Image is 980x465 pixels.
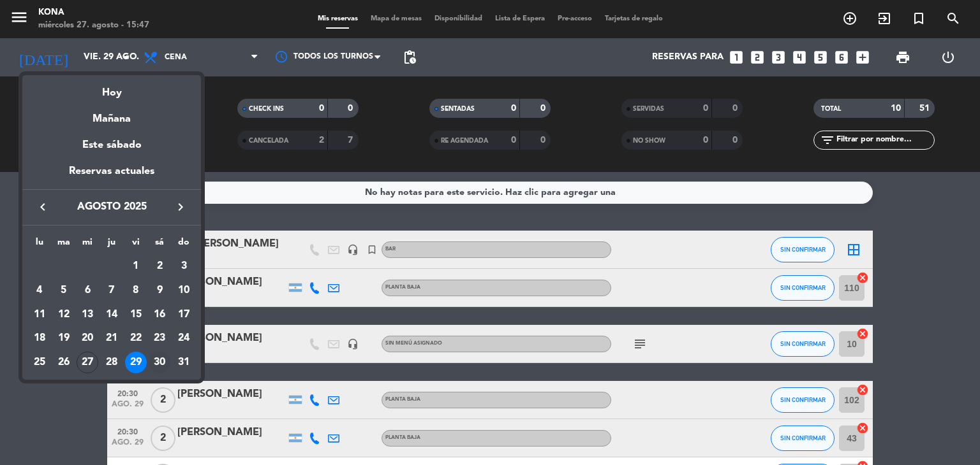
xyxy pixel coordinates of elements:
div: 22 [125,327,147,349]
div: 12 [53,304,75,325]
div: 25 [29,352,50,373]
div: 17 [173,304,195,325]
td: 26 de agosto de 2025 [52,350,76,375]
th: miércoles [75,235,100,255]
div: 2 [149,255,170,277]
td: 19 de agosto de 2025 [52,326,76,350]
div: Reservas actuales [22,163,201,189]
div: 19 [53,327,75,349]
div: 28 [101,352,122,373]
td: 28 de agosto de 2025 [100,350,124,375]
td: 17 de agosto de 2025 [172,303,196,327]
div: 6 [77,280,98,301]
div: 20 [77,327,98,349]
div: 15 [125,304,147,325]
th: viernes [124,235,148,255]
div: 31 [173,352,195,373]
th: sábado [148,235,172,255]
div: 5 [53,280,75,301]
button: keyboard_arrow_right [169,199,192,215]
span: agosto 2025 [54,199,169,215]
td: 9 de agosto de 2025 [148,278,172,303]
div: Mañana [22,101,201,127]
i: keyboard_arrow_left [35,199,50,215]
div: 29 [125,352,147,373]
div: 18 [29,327,50,349]
td: 13 de agosto de 2025 [75,303,100,327]
td: 16 de agosto de 2025 [148,303,172,327]
td: 18 de agosto de 2025 [27,326,52,350]
td: 20 de agosto de 2025 [75,326,100,350]
div: 26 [53,352,75,373]
div: 7 [101,280,122,301]
td: 3 de agosto de 2025 [172,254,196,278]
div: 10 [173,280,195,301]
td: 4 de agosto de 2025 [27,278,52,303]
div: 11 [29,304,50,325]
th: jueves [100,235,124,255]
div: 9 [149,280,170,301]
td: 7 de agosto de 2025 [100,278,124,303]
div: 27 [77,352,98,373]
div: 3 [173,255,195,277]
div: 23 [149,327,170,349]
td: 31 de agosto de 2025 [172,350,196,375]
td: 11 de agosto de 2025 [27,303,52,327]
td: 25 de agosto de 2025 [27,350,52,375]
button: keyboard_arrow_left [31,199,54,215]
div: 13 [77,304,98,325]
td: 30 de agosto de 2025 [148,350,172,375]
td: 29 de agosto de 2025 [124,350,148,375]
td: 27 de agosto de 2025 [75,350,100,375]
td: 5 de agosto de 2025 [52,278,76,303]
td: 2 de agosto de 2025 [148,254,172,278]
td: 15 de agosto de 2025 [124,303,148,327]
td: 14 de agosto de 2025 [100,303,124,327]
div: 16 [149,304,170,325]
td: 12 de agosto de 2025 [52,303,76,327]
td: 23 de agosto de 2025 [148,326,172,350]
td: 24 de agosto de 2025 [172,326,196,350]
div: 1 [125,255,147,277]
div: Este sábado [22,127,201,163]
td: AGO. [27,254,124,278]
div: 4 [29,280,50,301]
th: lunes [27,235,52,255]
div: Hoy [22,75,201,101]
div: 8 [125,280,147,301]
th: domingo [172,235,196,255]
div: 24 [173,327,195,349]
i: keyboard_arrow_right [173,199,188,215]
td: 21 de agosto de 2025 [100,326,124,350]
div: 30 [149,352,170,373]
div: 21 [101,327,122,349]
div: 14 [101,304,122,325]
th: martes [52,235,76,255]
td: 8 de agosto de 2025 [124,278,148,303]
td: 22 de agosto de 2025 [124,326,148,350]
td: 6 de agosto de 2025 [75,278,100,303]
td: 10 de agosto de 2025 [172,278,196,303]
td: 1 de agosto de 2025 [124,254,148,278]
